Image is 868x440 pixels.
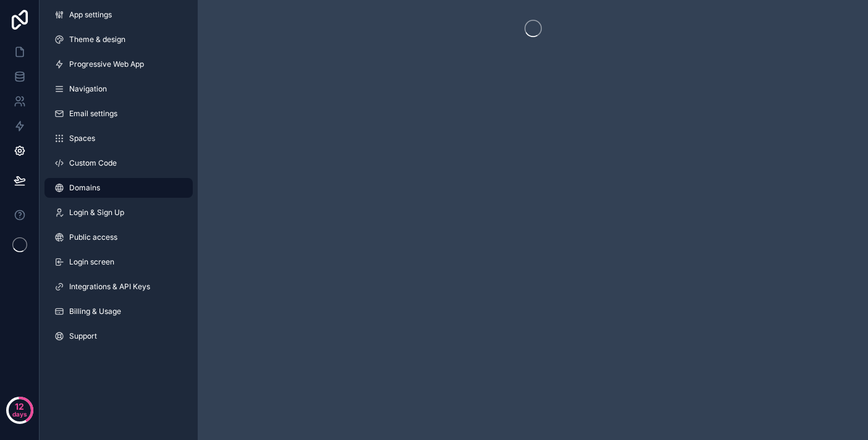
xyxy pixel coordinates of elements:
[44,326,193,346] a: Support
[44,178,193,198] a: Domains
[69,133,95,143] span: Spaces
[44,227,193,247] a: Public access
[44,302,193,321] a: Billing & Usage
[44,30,193,49] a: Theme & design
[44,252,193,272] a: Login screen
[44,104,193,124] a: Email settings
[69,331,97,341] span: Support
[44,277,193,297] a: Integrations & API Keys
[15,400,24,413] p: 12
[44,79,193,99] a: Navigation
[69,10,112,20] span: App settings
[44,153,193,173] a: Custom Code
[69,158,117,168] span: Custom Code
[44,54,193,74] a: Progressive Web App
[69,35,125,44] span: Theme & design
[12,405,27,423] p: days
[69,282,150,292] span: Integrations & API Keys
[69,109,117,119] span: Email settings
[69,183,100,193] span: Domains
[69,232,117,242] span: Public access
[69,257,114,267] span: Login screen
[44,203,193,222] a: Login & Sign Up
[69,307,121,316] span: Billing & Usage
[44,129,193,148] a: Spaces
[69,59,144,69] span: Progressive Web App
[44,5,193,25] a: App settings
[69,84,107,94] span: Navigation
[69,208,124,218] span: Login & Sign Up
